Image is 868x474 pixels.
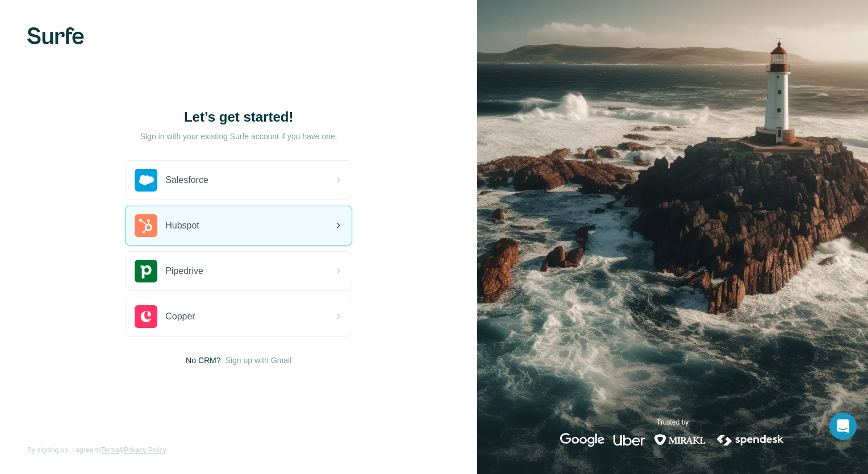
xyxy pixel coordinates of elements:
[125,108,352,126] h1: Let’s get started!
[124,446,166,454] a: Privacy Policy
[140,131,337,142] p: Sign in with your existing Surfe account if you have one.
[165,264,203,278] span: Pipedrive
[614,433,645,447] img: uber's logo
[560,433,604,447] img: google's logo
[135,260,157,282] img: pipedrive's logo
[165,173,208,187] span: Salesforce
[715,433,786,447] img: spendesk's logo
[27,27,84,44] img: Surfe's logo
[135,169,157,192] img: salesforce's logo
[165,219,199,232] span: Hubspot
[165,310,195,323] span: Copper
[226,355,292,366] button: Sign up with Gmail
[101,446,119,454] a: Terms
[135,214,157,237] img: hubspot's logo
[829,413,857,440] div: Open Intercom Messenger
[654,433,706,447] img: mirakl's logo
[135,305,157,328] img: copper's logo
[657,417,688,427] p: Trusted by
[27,445,166,455] span: By signing up, I agree to &
[186,355,220,366] span: No CRM?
